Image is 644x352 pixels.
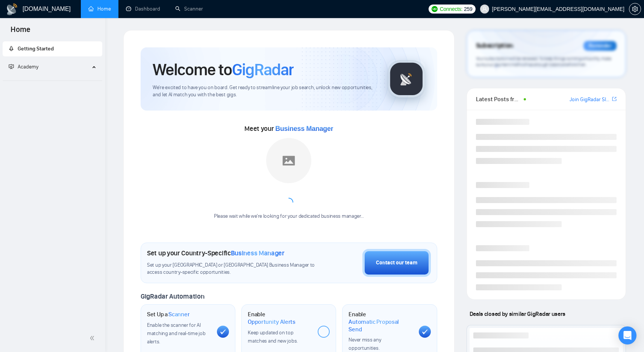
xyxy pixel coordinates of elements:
[3,41,102,56] li: Getting Started
[9,46,14,51] span: rocket
[440,5,462,13] span: Connects:
[467,307,568,320] span: Deals closed by similar GigRadar users
[147,322,205,345] span: Enable the scanner for AI matching and real-time job alerts.
[248,318,295,326] span: Opportunity Alerts
[232,59,294,80] span: GigRadar
[9,64,14,69] span: fund-projection-screen
[153,59,294,80] h1: Welcome to
[583,41,617,51] div: Reminder
[6,3,18,15] img: logo
[168,311,189,318] span: Scanner
[231,249,285,257] span: Business Manager
[209,213,368,220] div: Please wait while we're looking for your dedicated business manager...
[266,138,311,183] img: placeholder.png
[248,329,298,344] span: Keep updated on top matches and new jobs.
[629,3,641,15] button: setting
[349,311,412,333] h1: Enable
[570,96,611,104] a: Join GigRadar Slack Community
[362,249,431,277] button: Contact our team
[629,6,641,12] span: setting
[126,6,160,12] a: dashboardDashboard
[376,259,417,267] div: Contact our team
[3,77,102,82] li: Academy Homepage
[147,311,189,318] h1: Set Up a
[349,318,412,333] span: Automatic Proposal Send
[175,6,203,12] a: searchScanner
[629,6,641,12] a: setting
[612,96,617,103] a: export
[618,326,636,344] div: Open Intercom Messenger
[482,6,487,12] span: user
[244,124,333,133] span: Meet your
[147,262,317,276] span: Set up your [GEOGRAPHIC_DATA] or [GEOGRAPHIC_DATA] Business Manager to access country-specific op...
[612,96,617,102] span: export
[432,6,438,12] img: upwork-logo.png
[284,197,294,207] span: loading
[18,64,38,70] span: Academy
[476,56,611,68] span: Your subscription will be renewed. To keep things running smoothly, make sure your payment method...
[476,39,513,52] span: Subscription
[464,5,472,13] span: 259
[248,311,312,325] h1: Enable
[153,84,376,99] span: We're excited to have you on board. Get ready to streamline your job search, unlock new opportuni...
[5,24,36,40] span: Home
[89,334,97,342] span: double-left
[147,249,285,257] h1: Set up your Country-Specific
[18,46,54,52] span: Getting Started
[141,292,204,300] span: GigRadar Automation
[476,94,522,104] span: Latest Posts from the GigRadar Community
[388,60,425,98] img: gigradar-logo.png
[88,6,111,12] a: homeHome
[9,64,38,70] span: Academy
[349,337,381,351] span: Never miss any opportunities.
[275,125,333,132] span: Business Manager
